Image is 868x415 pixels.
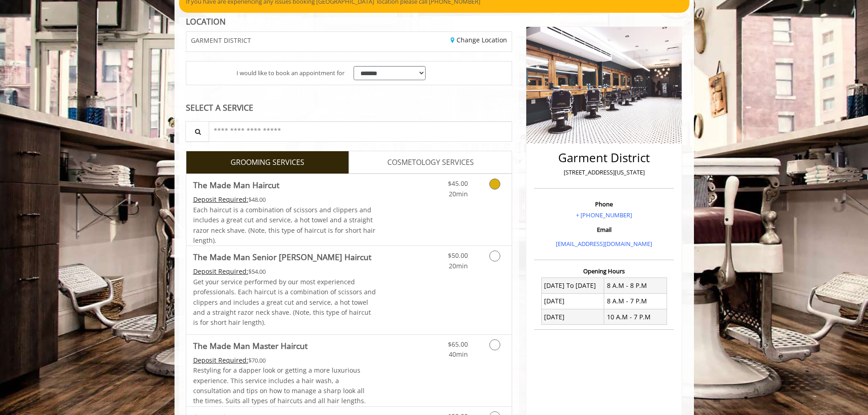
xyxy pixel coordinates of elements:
span: COSMETOLOGY SERVICES [387,157,474,169]
span: This service needs some Advance to be paid before we block your appointment [193,356,248,364]
a: Change Location [451,36,507,44]
td: 8 A.M - 8 P.M [604,278,667,293]
p: [STREET_ADDRESS][US_STATE] [536,168,672,177]
td: [DATE] [541,309,604,325]
span: 20min [449,261,468,270]
a: + [PHONE_NUMBER] [576,211,632,219]
span: This service needs some Advance to be paid before we block your appointment [193,267,248,276]
button: Service Search [185,121,209,142]
h3: Email [536,226,672,233]
span: $50.00 [448,251,468,260]
div: $48.00 [193,195,376,205]
div: $70.00 [193,355,376,365]
span: GARMENT DISTRICT [191,37,251,44]
span: Restyling for a dapper look or getting a more luxurious experience. This service includes a hair ... [193,366,366,405]
span: 40min [449,350,468,359]
h3: Phone [536,201,672,207]
span: Each haircut is a combination of scissors and clippers and includes a great cut and service, a ho... [193,205,375,245]
td: [DATE] [541,293,604,309]
b: The Made Man Haircut [193,179,279,191]
td: [DATE] To [DATE] [541,278,604,293]
p: Get your service performed by our most experienced professionals. Each haircut is a combination o... [193,277,376,328]
b: The Made Man Master Haircut [193,339,308,352]
span: I would like to book an appointment for [236,68,344,78]
h3: Opening Hours [534,268,674,274]
a: [EMAIL_ADDRESS][DOMAIN_NAME] [556,240,652,248]
div: $54.00 [193,266,376,277]
span: GROOMING SERVICES [231,157,304,169]
span: 20min [449,190,468,198]
td: 10 A.M - 7 P.M [604,309,667,325]
span: This service needs some Advance to be paid before we block your appointment [193,195,248,204]
b: The Made Man Senior [PERSON_NAME] Haircut [193,251,371,263]
b: LOCATION [186,16,226,27]
span: $45.00 [448,179,468,188]
h2: Garment District [536,151,672,164]
span: $65.00 [448,340,468,348]
td: 8 A.M - 7 P.M [604,293,667,309]
div: SELECT A SERVICE [186,103,513,112]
